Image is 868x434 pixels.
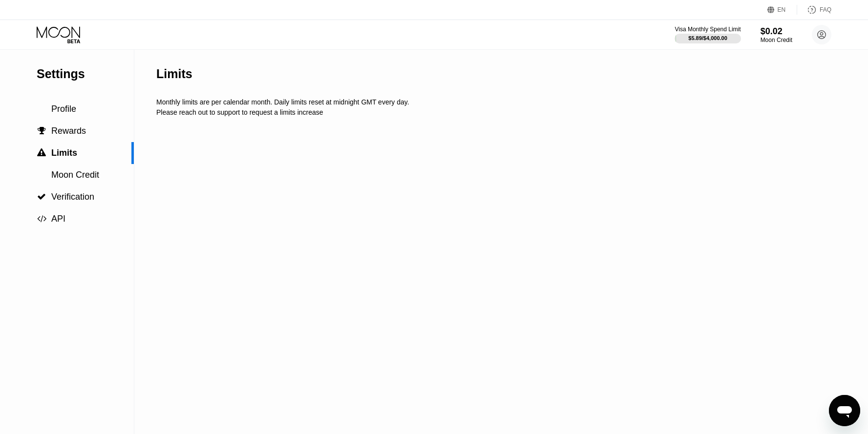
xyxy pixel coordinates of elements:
[761,26,792,43] div: $0.02Moon Credit
[778,6,786,13] div: EN
[51,170,99,180] span: Moon Credit
[51,148,77,158] span: Limits
[829,395,860,426] iframe: Botão para abrir a janela de mensagens
[675,26,741,33] div: Visa Monthly Spend Limit
[37,126,46,135] div: 
[37,148,46,157] div: 
[820,6,831,13] div: FAQ
[51,126,86,136] span: Rewards
[156,108,851,116] div: Please reach out to support to request a limits increase
[675,26,741,43] div: Visa Monthly Spend Limit$5.89/$4,000.00
[761,26,792,37] div: $0.02
[37,192,46,201] span: 
[51,104,76,114] span: Profile
[37,67,134,81] div: Settings
[37,192,46,201] div: 
[37,214,46,223] span: 
[37,148,46,157] span: 
[797,5,831,15] div: FAQ
[51,192,94,202] span: Verification
[688,35,727,41] div: $5.89 / $4,000.00
[156,67,192,81] div: Limits
[761,37,792,43] div: Moon Credit
[51,214,65,224] span: API
[38,126,46,135] span: 
[767,5,797,15] div: EN
[156,98,851,106] div: Monthly limits are per calendar month. Daily limits reset at midnight GMT every day.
